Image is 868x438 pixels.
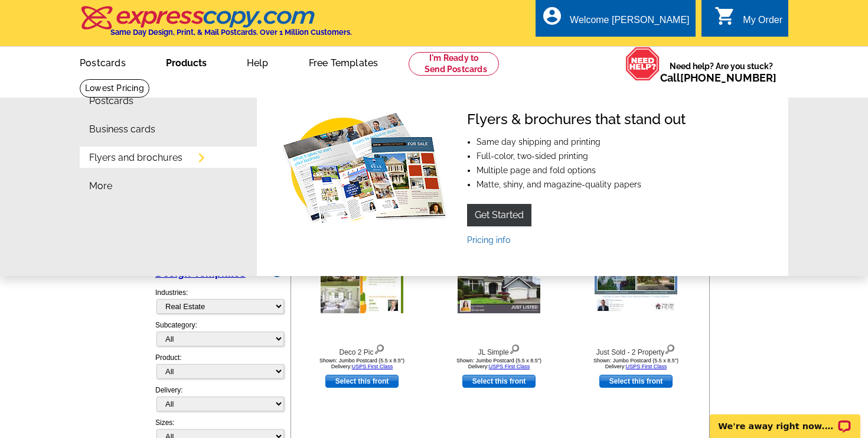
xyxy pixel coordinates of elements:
[626,364,667,369] a: USPS First Class
[477,152,686,160] li: Full-color, two-sided printing
[89,96,133,106] a: Postcards
[702,401,868,438] iframe: LiveChat chat widget
[155,281,283,320] div: Industries:
[570,15,689,31] div: Welcome [PERSON_NAME]
[297,342,427,358] div: Deco 2 Pic
[325,375,399,388] a: use this design
[321,260,403,313] img: Deco 2 Pic
[89,181,112,191] a: More
[660,72,776,84] span: Call
[664,342,676,355] img: view design details
[467,204,531,226] a: Get Started
[595,260,677,313] img: Just Sold - 2 Property
[625,47,660,81] img: help
[80,14,352,37] a: Same Day Design, Print, & Mail Postcards. Over 1 Million Customers.
[489,364,530,369] a: USPS First Class
[228,48,288,76] a: Help
[89,125,155,134] a: Business cards
[714,13,782,28] a: shopping_cart My Order
[110,28,352,37] h4: Same Day Design, Print, & Mail Postcards. Over 1 Million Customers.
[434,342,564,358] div: JL Simple
[467,111,686,128] h4: Flyers & brochures that stand out
[462,375,536,388] a: use this design
[352,364,393,369] a: USPS First Class
[89,153,182,163] a: Flyers and brochures
[743,15,782,31] div: My Order
[714,5,736,27] i: shopping_cart
[458,260,540,313] img: JL Simple
[477,138,686,146] li: Same day shipping and printing
[477,166,686,174] li: Multiple page and fold options
[155,267,246,279] a: Design Templates
[147,48,226,76] a: Products
[680,72,776,84] a: [PHONE_NUMBER]
[477,180,686,189] li: Matte, shiny, and magazine-quality papers
[155,320,283,352] div: Subcategory:
[155,352,283,385] div: Product:
[660,60,782,84] span: Need help? Are you stuck?
[467,235,510,245] a: Pricing info
[297,358,427,369] div: Shown: Jumbo Postcard (5.5 x 8.5") Delivery:
[509,342,520,355] img: view design details
[290,48,397,76] a: Free Templates
[374,342,385,355] img: view design details
[571,342,701,358] div: Just Sold - 2 Property
[571,358,701,369] div: Shown: Jumbo Postcard (5.5 x 8.5") Delivery:
[155,385,283,417] div: Delivery:
[541,5,563,27] i: account_circle
[434,358,564,369] div: Shown: Jumbo Postcard (5.5 x 8.5") Delivery:
[278,111,448,229] img: Flyers & brochures that stand out
[61,48,145,76] a: Postcards
[599,375,673,388] a: use this design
